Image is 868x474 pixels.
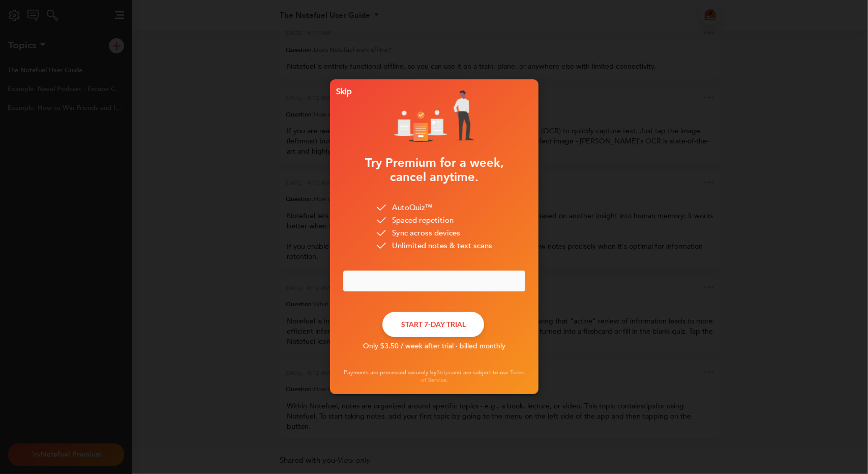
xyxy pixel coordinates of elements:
[376,241,492,253] div: Unlimited notes & text scans
[333,369,535,384] div: Payments are processed securely by and are subject to our .
[376,228,460,241] div: Sync across devices
[376,230,385,238] img: bullet.png
[376,215,453,228] div: Spaced repetition
[333,82,351,101] button: Skip
[421,369,525,384] a: Terms of Service
[365,155,503,186] span: Try Premium for a week, cancel anytime.
[376,204,385,212] img: bullet.png
[376,243,385,250] img: bullet.png
[332,88,351,95] div: Skip
[382,312,484,337] button: START 7-DAY TRIAL
[376,202,432,215] div: AutoQuiz™
[333,341,535,351] div: Only $3.50 / week after trial · billed monthly
[354,277,515,285] iframe: Bảo mật khung nhập liệu thanh toán thẻ
[376,217,385,225] img: bullet.png
[437,369,452,376] a: Stripe
[394,91,474,142] img: illustration1.png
